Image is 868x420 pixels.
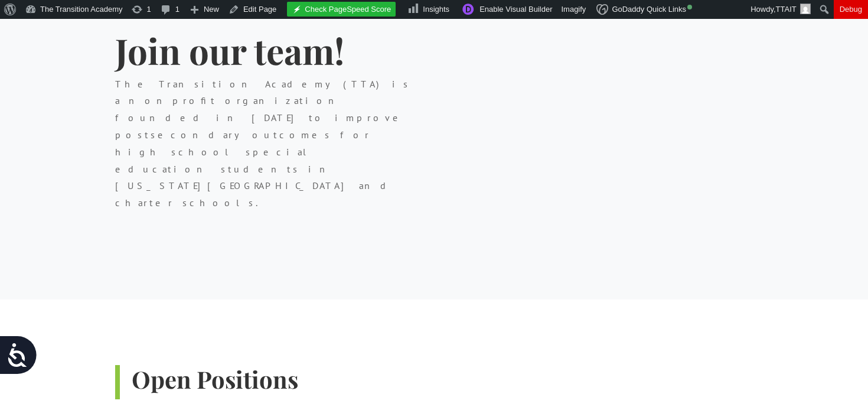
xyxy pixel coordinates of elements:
span: TTAIT [776,5,797,14]
img: logo_white.svg [292,4,302,15]
h3: Open Positions [132,365,753,399]
h1: Join our team! [115,31,416,76]
span: Insights [423,5,449,14]
p: The Transition Academy (TTA) is a nonprofit organization founded in [DATE] to improve postseconda... [115,76,416,211]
